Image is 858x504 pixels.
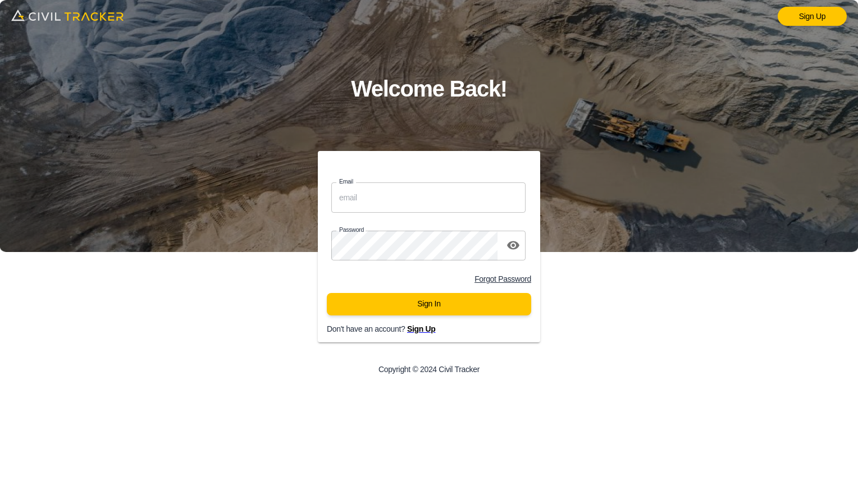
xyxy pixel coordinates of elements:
input: email [331,182,526,212]
p: Don't have an account? [327,324,549,333]
p: Copyright © 2024 Civil Tracker [378,365,480,374]
button: toggle password visibility [502,234,524,256]
a: Sign Up [407,324,436,333]
a: Forgot Password [474,274,531,283]
img: logo [11,6,124,25]
h1: Welcome Back! [351,71,507,107]
a: Sign Up [778,7,847,26]
button: Sign In [327,293,531,315]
